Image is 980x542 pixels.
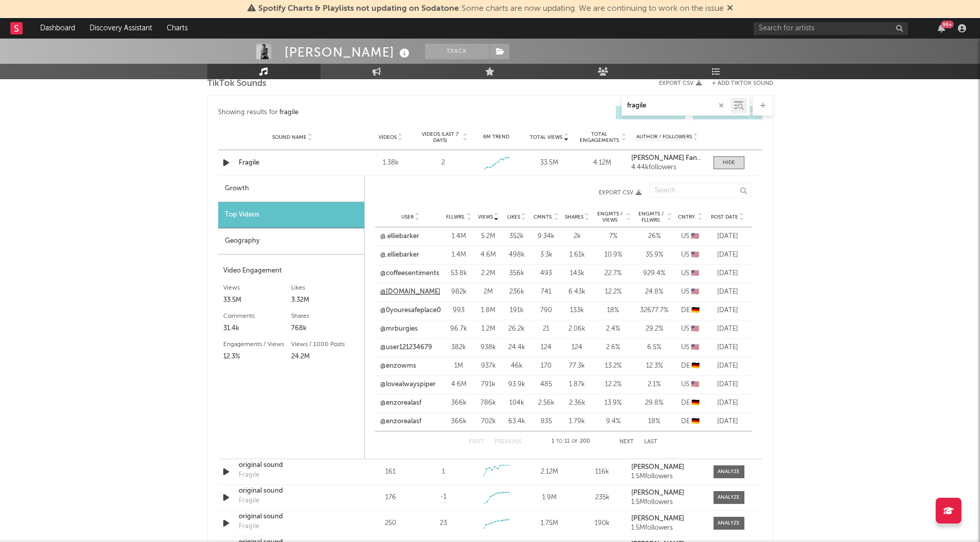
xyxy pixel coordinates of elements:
[380,324,418,334] a: @mrburgies
[207,78,266,90] span: TikTok Sounds
[533,324,559,334] div: 21
[477,250,500,260] div: 4.6M
[564,380,590,390] div: 1.87k
[505,305,528,316] div: 191k
[530,134,562,140] span: Total Views
[223,322,291,335] div: 31.4k
[239,486,346,496] div: original sound
[440,492,447,502] span: -1
[367,467,415,477] div: 161
[291,322,359,335] div: 768k
[239,512,346,522] a: original sound
[572,439,578,444] span: of
[505,324,528,334] div: 26.2k
[631,464,684,471] strong: [PERSON_NAME]
[578,158,626,168] div: 4.12M
[477,361,500,371] div: 937k
[595,287,631,297] div: 12.2 %
[595,268,631,279] div: 22.7 %
[678,214,697,220] span: Cntry.
[533,361,559,371] div: 170
[291,338,359,351] div: Views / 1000 Posts
[631,515,684,522] strong: [PERSON_NAME]
[505,231,528,242] div: 352k
[678,342,703,353] div: US
[446,287,472,297] div: 982k
[367,518,415,529] div: 250
[291,294,359,306] div: 3.32M
[636,250,672,260] div: 35.9 %
[446,342,472,353] div: 382k
[678,305,703,316] div: DE
[678,361,703,371] div: DE
[678,417,703,427] div: DE
[380,287,440,297] a: @[DOMAIN_NAME]
[631,499,703,506] div: 1.5M followers
[239,158,346,168] a: Fragile
[379,134,397,140] span: Videos
[291,310,359,322] div: Shares
[595,361,631,371] div: 13.2 %
[622,102,730,110] input: Search by song name or URL
[727,5,733,13] span: Dismiss
[595,398,631,408] div: 13.9 %
[401,214,414,220] span: User
[505,417,528,427] div: 63.4k
[636,134,692,140] span: Author / Followers
[380,398,421,408] a: @enzorealasf
[533,417,559,427] div: 835
[239,521,259,532] div: Fragile
[649,184,752,198] input: Search...
[442,467,445,477] div: 1
[507,214,520,220] span: Likes
[505,250,528,260] div: 498k
[631,464,703,471] a: [PERSON_NAME]
[631,515,703,522] a: [PERSON_NAME]
[678,250,703,260] div: US
[239,470,259,480] div: Fragile
[556,439,562,444] span: to
[595,417,631,427] div: 9.4 %
[595,211,625,223] span: Engmts / Views
[533,287,559,297] div: 741
[636,268,672,279] div: 929.4 %
[367,158,415,168] div: 1.38k
[223,282,291,294] div: Views
[564,287,590,297] div: 6.43k
[708,417,747,427] div: [DATE]
[505,287,528,297] div: 236k
[691,344,699,351] span: 🇺🇸
[578,518,626,529] div: 190k
[691,363,700,369] span: 🇩🇪
[564,361,590,371] div: 77.3k
[708,361,747,371] div: [DATE]
[440,518,447,529] div: 23
[419,131,461,143] span: Videos (last 7 days)
[595,231,631,242] div: 7 %
[564,324,590,334] div: 2.06k
[380,305,441,316] a: @0youresafeplace0
[578,131,620,143] span: Total Engagements
[494,439,522,445] button: Previous
[691,381,699,388] span: 🇺🇸
[223,338,291,351] div: Engagements / Views
[636,380,672,390] div: 2.1 %
[708,250,747,260] div: [DATE]
[691,233,699,240] span: 🇺🇸
[631,155,714,161] strong: [PERSON_NAME] Fan Page
[595,305,631,316] div: 18 %
[533,231,559,242] div: 9.34k
[565,214,583,220] span: Shares
[33,18,82,39] a: Dashboard
[446,268,472,279] div: 53.8k
[564,268,590,279] div: 143k
[564,417,590,427] div: 1.79k
[477,231,500,242] div: 5.2M
[533,398,559,408] div: 2.56k
[691,288,699,295] span: 🇺🇸
[708,268,747,279] div: [DATE]
[636,324,672,334] div: 29.2 %
[425,44,489,59] button: Track
[564,231,590,242] div: 2k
